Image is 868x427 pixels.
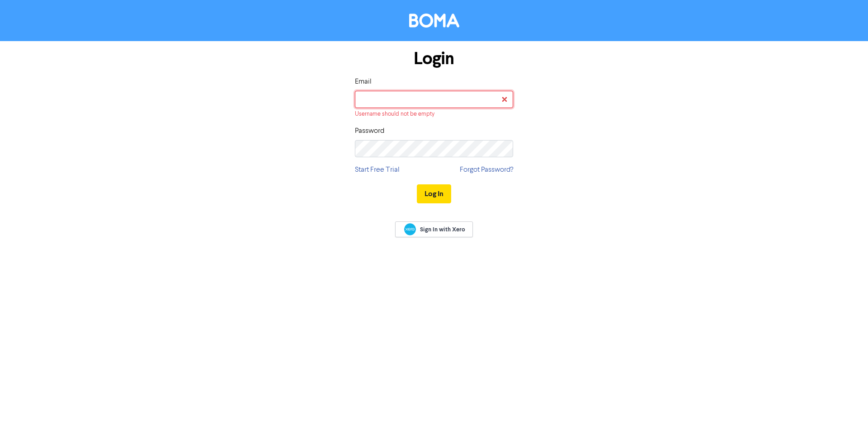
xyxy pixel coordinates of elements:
[404,223,416,235] img: Xero logo
[355,164,400,175] a: Start Free Trial
[395,221,473,237] a: Sign In with Xero
[409,14,459,28] img: BOMA Logo
[417,184,451,203] button: Log In
[420,225,465,234] span: Sign In with Xero
[355,48,513,69] h1: Login
[460,164,513,175] a: Forgot Password?
[355,126,384,136] label: Password
[755,329,868,427] iframe: Chat Widget
[355,110,513,118] div: Username should not be empty
[355,76,372,87] label: Email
